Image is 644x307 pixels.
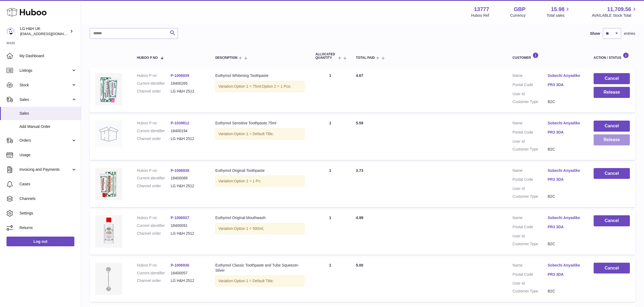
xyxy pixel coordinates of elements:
[594,121,630,132] button: Cancel
[548,177,583,182] a: PR3 3DA
[19,68,71,73] span: Listings
[592,6,638,18] a: 11,709.56 AVAILABLE Stock Total
[547,6,571,18] a: 15.98 Total sales
[592,13,638,18] span: AVAILABLE Stock Total
[137,176,171,181] dt: Current identifier
[171,216,189,220] a: P-1006937
[215,176,305,187] div: Variation:
[513,241,548,247] dt: Customer Type
[548,289,583,294] dd: B2C
[262,84,291,88] span: Option 2 = 1 Pcs;
[19,182,77,187] span: Cases
[215,128,305,139] div: Variation:
[215,121,305,126] div: Euthymol Sensitive Toothpaste 75ml
[594,263,630,274] button: Cancel
[471,13,489,18] div: Huboo Ref
[548,224,583,230] a: PR3 3DA
[20,32,80,36] span: [EMAIL_ADDRESS][DOMAIN_NAME]
[548,263,583,268] a: Sobechi Anyadike
[513,73,548,80] dt: Name
[513,147,548,152] dt: Customer Type
[95,263,122,295] img: Euthymol_Classic_Toothpaste_and_Tube_Squeezer-Silver-Image-4.webp
[513,99,548,104] dt: Customer Type
[215,263,305,273] div: Euthymol Classic Toothpaste and Tube Squeezer-Silver
[19,167,71,172] span: Invoicing and Payments
[137,183,171,189] dt: Channel order
[513,272,548,278] dt: Postal Code
[171,183,204,189] dd: LG H&H 2512
[234,179,261,183] span: Option 1 = 1 Pc;
[215,73,305,78] div: Euthymol Whitening Toothpaste
[310,68,351,112] td: 1
[6,237,74,246] a: Log out
[624,31,635,36] span: entries
[95,121,122,148] img: no-photo.jpg
[513,224,548,231] dt: Postal Code
[137,89,171,94] dt: Channel order
[171,89,204,94] dd: LG H&H 2512
[137,278,171,283] dt: Channel order
[548,272,583,277] a: PR3 3DA
[171,263,189,267] a: P-1006936
[171,128,204,134] dd: 18400194
[548,168,583,173] a: Sobechi Anyadike
[514,6,526,13] strong: GBP
[513,234,548,239] dt: User Id
[234,279,274,283] span: Option 1 = Default Title;
[548,121,583,126] a: Sobechi Anyadike
[356,168,363,173] span: 3.73
[215,56,237,60] span: Description
[310,210,351,255] td: 1
[215,215,305,220] div: Euthymol Original Mouthwash
[551,6,564,13] span: 15.98
[548,73,583,78] a: Sobechi Anyadike
[590,31,600,36] label: Show
[171,271,204,276] dd: 18400057
[594,73,630,84] button: Cancel
[19,196,77,201] span: Channels
[513,91,548,97] dt: User Id
[137,263,171,268] dt: Huboo P no
[19,53,77,59] span: My Dashboard
[513,139,548,144] dt: User Id
[513,281,548,286] dt: User Id
[513,82,548,89] dt: Postal Code
[513,194,548,199] dt: Customer Type
[356,216,363,220] span: 4.99
[594,52,630,60] div: Action / Status
[19,124,77,129] span: Add Manual Order
[215,223,305,234] div: Variation:
[137,271,171,276] dt: Current identifier
[548,215,583,220] a: Sobechi Anyadike
[513,263,548,269] dt: Name
[171,73,189,78] a: P-1006939
[137,121,171,126] dt: Huboo P no
[548,241,583,247] dd: B2C
[310,115,351,160] td: 1
[171,176,204,181] dd: 18400089
[171,81,204,86] dd: 18400265
[548,147,583,152] dd: B2C
[513,177,548,183] dt: Postal Code
[607,6,631,13] span: 11,709.56
[548,82,583,87] a: PR3 3DA
[6,27,15,35] img: veechen@lghnh.co.uk
[513,130,548,136] dt: Postal Code
[137,215,171,220] dt: Huboo P no
[215,81,305,92] div: Variation:
[594,87,630,98] button: Release
[137,223,171,228] dt: Current identifier
[137,231,171,236] dt: Channel order
[20,26,69,36] div: LG H&H UK
[356,56,375,60] span: Total paid
[95,168,122,200] img: Euthymol_Original_Toothpaste_Image-1.webp
[513,215,548,222] dt: Name
[513,289,548,294] dt: Customer Type
[171,121,189,125] a: P-1039812
[171,278,204,283] dd: LG H&H 2512
[215,275,305,286] div: Variation:
[95,73,122,105] img: whitening-toothpaste.webp
[548,130,583,135] a: PR3 3DA
[19,225,77,230] span: Returns
[137,136,171,141] dt: Channel order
